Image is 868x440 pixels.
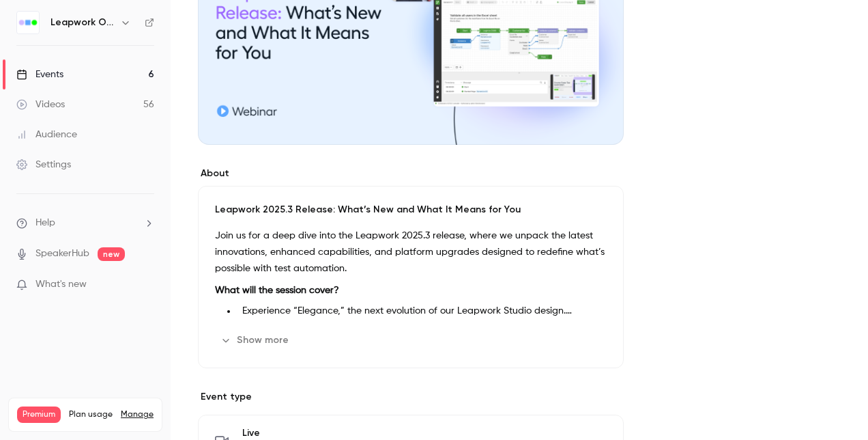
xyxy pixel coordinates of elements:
div: Settings [16,158,71,171]
li: help-dropdown-opener [16,216,154,230]
p: Leapwork 2025.3 Release: What’s New and What It Means for You [215,203,607,217]
a: Manage [121,409,154,420]
span: Premium [17,407,61,423]
span: Help [35,216,55,230]
span: new [98,247,125,261]
li: Experience “Elegance,” the next evolution of our Leapwork Studio design. Elegance includes an upd... [237,304,607,318]
div: Events [16,68,63,81]
div: Audience [16,128,77,141]
div: Videos [16,98,65,111]
button: Show more [215,329,297,351]
span: Plan usage [69,409,113,420]
span: What's new [35,277,87,292]
label: About [198,167,624,180]
a: SpeakerHub [35,247,89,261]
span: Live [242,426,355,440]
p: Join us for a deep dive into the Leapwork 2025.3 release, where we unpack the latest innovations,... [215,228,607,277]
p: Event type [198,390,624,404]
iframe: Noticeable Trigger [138,279,154,291]
img: Leapwork Online Event [17,12,39,33]
strong: What will the session cover? [215,286,339,295]
h6: Leapwork Online Event [50,16,115,29]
